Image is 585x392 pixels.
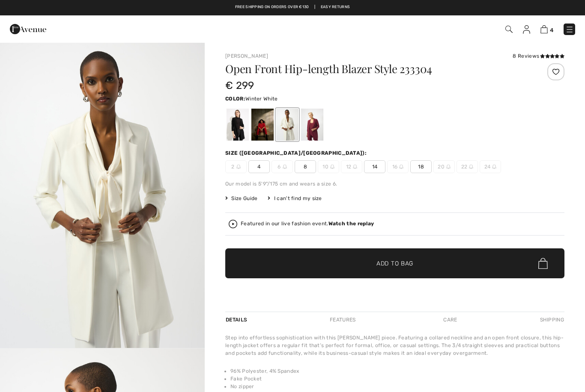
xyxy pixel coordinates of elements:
span: 8 [295,160,316,173]
div: Featured in our live fashion event. [241,221,374,227]
img: Watch the replay [229,220,237,228]
span: 2 [225,160,247,173]
h1: Open Front Hip-length Blazer Style 233304 [225,63,508,74]
a: 4 [540,24,553,34]
img: Menu [565,25,574,34]
div: Our model is 5'9"/175 cm and wears a size 6. [225,180,564,188]
img: ring-m.svg [492,165,496,169]
span: Add to Bag [376,259,413,268]
a: 1ère Avenue [10,24,46,32]
img: Search [505,26,513,33]
div: Step into effortless sophistication with this [PERSON_NAME] piece. Featuring a collared neckline ... [225,334,564,357]
span: 4 [550,27,553,33]
div: Lipstick Red 173 [251,109,274,141]
span: Color: [225,96,245,102]
a: Easy Returns [321,4,350,10]
div: Size ([GEOGRAPHIC_DATA]/[GEOGRAPHIC_DATA]): [225,149,368,157]
div: Features [322,312,363,327]
div: Shipping [538,312,564,327]
span: Winter White [245,96,278,102]
li: 96% Polyester, 4% Spandex [230,367,564,375]
button: Add to Bag [225,248,564,278]
img: ring-m.svg [236,165,241,169]
img: ring-m.svg [399,165,403,169]
li: No zipper [230,383,564,390]
img: My Info [523,25,530,34]
div: Black [227,109,249,141]
li: Fake Pocket [230,375,564,383]
img: ring-m.svg [283,165,287,169]
span: 24 [480,160,501,173]
a: Free shipping on orders over €130 [235,4,309,10]
span: 4 [248,160,270,173]
span: 16 [387,160,409,173]
span: 14 [364,160,385,173]
strong: Watch the replay [328,221,374,227]
span: 18 [410,160,432,173]
span: 10 [318,160,339,173]
img: ring-m.svg [353,165,357,169]
span: 22 [457,160,478,173]
img: ring-m.svg [446,165,451,169]
span: 20 [433,160,455,173]
div: I can't find my size [268,195,322,202]
img: Shopping Bag [540,25,548,33]
div: Care [436,312,464,327]
span: 6 [272,160,293,173]
span: 12 [341,160,362,173]
div: Merlot [301,109,323,141]
div: 8 Reviews [513,52,564,60]
div: Winter White [276,109,298,141]
span: Size Guide [225,195,257,202]
div: Details [225,312,249,327]
img: 1ère Avenue [10,21,46,38]
img: ring-m.svg [330,165,334,169]
a: [PERSON_NAME] [225,53,268,59]
img: ring-m.svg [469,165,473,169]
span: | [314,4,315,10]
img: Bag.svg [538,258,548,269]
span: € 299 [225,80,254,91]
